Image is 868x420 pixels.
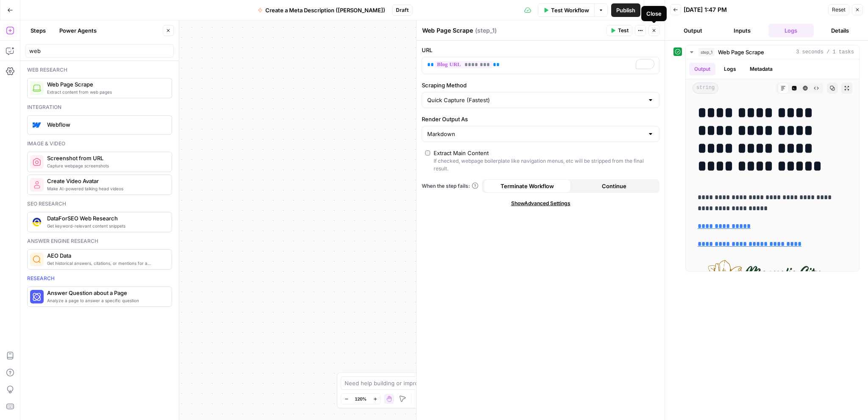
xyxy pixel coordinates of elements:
button: Logs [719,63,741,75]
div: To enrich screen reader interactions, please activate Accessibility in Grammarly extension settings [422,57,659,74]
span: Get keyword-relevant content snippets [47,223,165,229]
span: Create a Meta Description ([PERSON_NAME]) [265,6,385,14]
button: Output [670,24,716,37]
span: Webflow [47,120,165,129]
div: Research [27,275,172,282]
span: 3 seconds / 1 tasks [796,48,854,56]
img: webflow-icon.webp [33,121,41,129]
span: Analyze a page to answer a specific question [47,297,165,304]
div: Extract Main Content [434,149,489,157]
span: step_1 [698,48,715,56]
img: rmejigl5z5mwnxpjlfq225817r45 [33,181,41,189]
span: Test [618,27,629,34]
span: Terminate Workflow [501,182,554,190]
span: Reset [832,6,846,14]
input: Markdown [427,130,644,138]
button: Continue [571,179,658,193]
span: 120% [355,395,367,402]
input: Extract Main ContentIf checked, webpage boilerplate like navigation menus, etc will be stripped f... [425,150,430,156]
div: Integration [27,103,172,111]
span: DataForSEO Web Research [47,214,165,223]
button: Output [689,63,715,75]
span: Capture webpage screenshots [47,162,165,169]
span: Publish [616,6,635,14]
textarea: Web Page Scrape [422,26,473,35]
span: Web Page Scrape [718,48,764,56]
button: Create a Meta Description ([PERSON_NAME]) [253,3,390,17]
div: Image & video [27,140,172,147]
span: Extract content from web pages [47,89,165,95]
input: Quick Capture (Fastest) [427,96,644,104]
span: Screenshot from URL [47,154,165,162]
span: Draft [396,6,409,14]
span: Test Workflow [551,6,589,14]
button: Power Agents [54,24,102,37]
div: 3 seconds / 1 tasks [686,59,859,271]
span: AEO Data [47,251,165,260]
label: URL [422,46,659,54]
label: Scraping Method [422,81,659,89]
button: Metadata [745,63,778,75]
button: Publish [611,3,640,17]
div: Seo research [27,200,172,208]
button: Details [817,24,863,37]
img: 3hnddut9cmlpnoegpdll2wmnov83 [33,218,41,226]
span: string [693,83,718,94]
span: Web Page Scrape [47,80,165,89]
div: Answer engine research [27,237,172,245]
button: Inputs [719,24,765,37]
button: Test Workflow [538,3,594,17]
span: Show Advanced Settings [511,200,570,207]
span: Continue [602,182,626,190]
input: Search steps [29,47,170,55]
label: Render Output As [422,115,659,123]
div: If checked, webpage boilerplate like navigation menus, etc will be stripped from the final result. [434,157,656,172]
span: Get historical answers, citations, or mentions for a question [47,260,165,267]
div: Web research [27,66,172,74]
span: Answer Question about a Page [47,289,165,297]
div: Close [646,9,662,18]
a: When the step fails: [422,182,479,190]
button: Test [606,25,632,36]
button: Steps [25,24,51,37]
button: Logs [768,24,814,37]
button: Reset [828,4,849,15]
button: 3 seconds / 1 tasks [686,45,859,59]
span: Create Video Avatar [47,177,165,185]
span: ( step_1 ) [475,26,497,35]
span: Make AI-powered talking head videos [47,185,165,192]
